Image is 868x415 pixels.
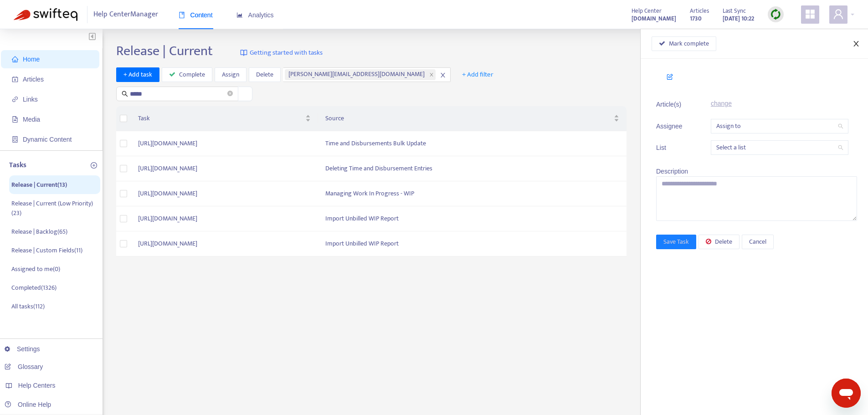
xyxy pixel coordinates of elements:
[131,156,318,181] td: [URL][DOMAIN_NAME]
[240,43,323,63] a: Getting started with tasks
[11,180,67,190] p: Release | Current ( 13 )
[18,382,56,389] span: Help Centers
[12,136,18,143] span: container
[240,49,247,56] img: image-link
[749,237,766,247] span: Cancel
[440,72,446,78] span: close
[742,235,774,249] button: Cancel
[669,39,709,49] span: Mark complete
[832,379,861,408] iframe: Button to launch messaging window
[116,67,159,82] button: + Add task
[652,36,716,51] button: Mark complete
[12,96,18,102] span: link
[770,9,781,20] img: sync.dc5367851b00ba804db3.png
[11,264,60,274] p: Assigned to me ( 0 )
[131,231,318,256] td: [URL][DOMAIN_NAME]
[122,91,128,97] span: search
[699,235,740,249] button: Delete
[123,70,152,80] span: + Add task
[318,106,627,131] th: Source
[11,246,82,255] p: Release | Custom Fields ( 11 )
[12,76,18,82] span: account-book
[179,70,205,80] span: Complete
[318,131,627,156] td: Time and Disbursements Bulk Update
[318,156,627,181] td: Deleting Time and Disbursement Entries
[23,136,72,143] span: Dynamic Content
[325,113,612,123] span: Source
[116,43,213,59] h2: Release | Current
[23,56,40,63] span: Home
[131,206,318,231] td: [URL][DOMAIN_NAME]
[455,67,500,82] button: + Add filter
[249,67,281,82] button: Delete
[138,113,303,123] span: Task
[656,143,688,153] span: List
[656,99,688,109] span: Article(s)
[11,199,98,218] p: Release | Current (Low Priority) ( 23 )
[23,96,38,103] span: Links
[632,13,676,24] a: [DOMAIN_NAME]
[5,363,43,370] a: Glossary
[711,100,732,107] a: change
[5,345,40,353] a: Settings
[227,89,233,98] span: close-circle
[288,69,428,80] span: [PERSON_NAME][EMAIL_ADDRESS][DOMAIN_NAME]
[256,70,273,80] span: Delete
[23,116,40,123] span: Media
[462,69,493,80] span: + Add filter
[12,116,18,123] span: file-image
[131,181,318,206] td: [URL][DOMAIN_NAME]
[838,123,843,129] span: search
[690,14,702,24] strong: 1730
[318,181,627,206] td: Managing Work In Progress - WIP
[93,6,158,23] span: Help Center Manager
[9,160,26,171] p: Tasks
[632,6,662,16] span: Help Center
[250,48,323,58] span: Getting started with tasks
[179,11,213,19] span: Content
[215,67,247,82] button: Assign
[429,72,434,77] span: close
[14,8,77,21] img: Swifteq
[11,302,45,311] p: All tasks ( 112 )
[236,11,274,19] span: Analytics
[222,70,239,80] span: Assign
[715,237,732,247] span: Delete
[227,91,233,96] span: close-circle
[5,401,51,408] a: Online Help
[11,227,67,236] p: Release | Backlog ( 65 )
[131,106,318,131] th: Task
[179,12,185,18] span: book
[833,9,844,20] span: user
[23,76,44,83] span: Articles
[850,40,863,48] button: Close
[656,235,696,249] button: Save Task
[805,9,816,20] span: appstore
[91,162,97,169] span: plus-circle
[853,40,860,47] span: close
[11,283,56,292] p: Completed ( 1326 )
[12,56,18,62] span: home
[318,231,627,256] td: Import Unbilled WIP Report
[690,6,709,16] span: Articles
[656,121,688,131] span: Assignee
[656,168,688,175] span: Description
[838,145,843,150] span: search
[723,6,746,16] span: Last Sync
[162,67,212,82] button: Complete
[723,14,754,24] strong: [DATE] 10:22
[131,131,318,156] td: [URL][DOMAIN_NAME]
[236,12,243,18] span: area-chart
[318,206,627,231] td: Import Unbilled WIP Report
